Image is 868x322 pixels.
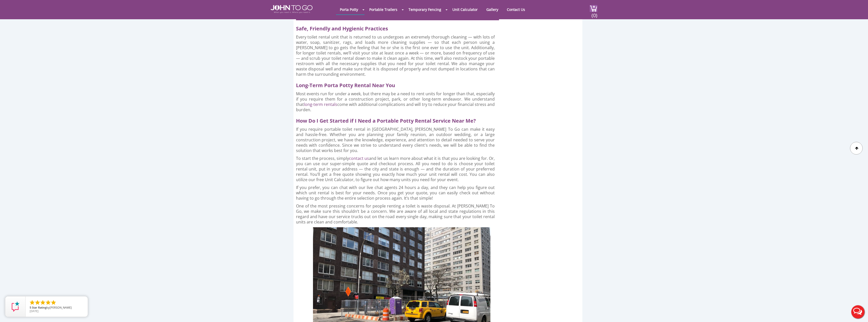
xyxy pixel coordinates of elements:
span: [PERSON_NAME] [50,306,72,309]
p: Most events run for under a week, but there may be a need to rent units for longer than that, esp... [296,91,495,112]
p: Every toilet rental unit that is returned to us undergoes an extremely thorough cleaning — with l... [296,34,495,77]
p: One of the most pressing concerns for people renting a toilet is waste disposal. At [PERSON_NAME]... [296,203,495,225]
p: To start the process, simply and let us learn more about what it is that you are looking for. Or,... [296,156,495,182]
span: 5 [30,306,31,309]
li:  [40,299,46,306]
a: Gallery [483,5,502,14]
li:  [29,299,35,306]
img: Review Rating [10,301,21,312]
li:  [50,299,57,306]
img: cart a [590,5,597,12]
h2: Safe, Friendly and Hygienic Practices [296,23,499,32]
span: [DATE] [30,309,39,313]
span: by [30,306,84,310]
a: Porta Potty [336,5,362,14]
a: Unit Calculator [449,5,482,14]
p: If you require portable toilet rental in [GEOGRAPHIC_DATA], [PERSON_NAME] To Go can make it easy ... [296,127,495,153]
img: JOHN to go [271,5,312,13]
a: Contact Us [503,5,529,14]
button: Live Chat [848,302,868,322]
h2: Long-Term Porta Potty Rental Near You [296,80,499,89]
h2: How Do I Get Started if I Need a Portable Potty Rental Service Near Me? [296,115,499,124]
li:  [45,299,51,306]
a: Temporary Fencing [405,5,445,14]
p: If you prefer, you can chat with our live chat agents 24 hours a day, and they can help you figur... [296,185,495,201]
a: long-term rentals [304,102,337,107]
a: contact us [349,156,369,161]
li:  [34,299,41,306]
a: Portable Trailers [365,5,401,14]
span: (0) [591,8,597,19]
span: Star Rating [32,306,46,309]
